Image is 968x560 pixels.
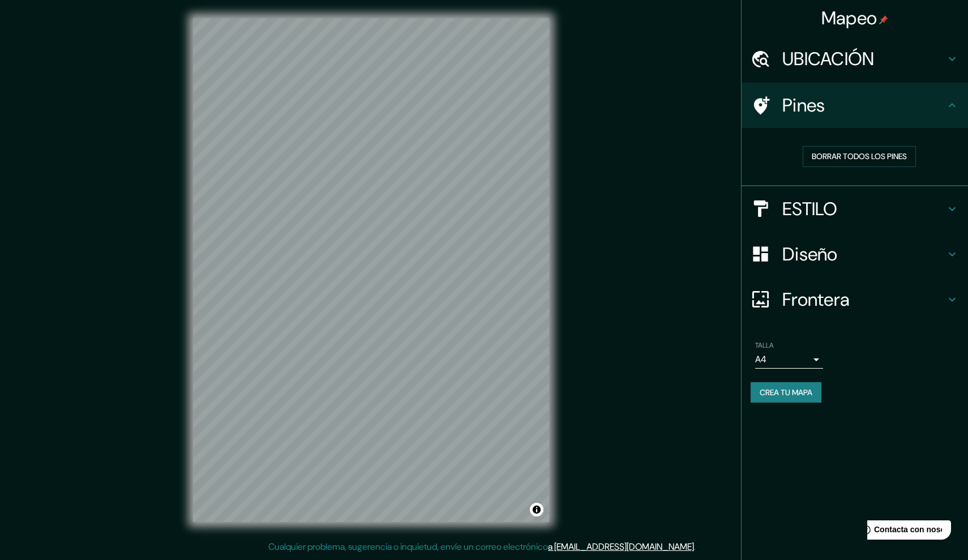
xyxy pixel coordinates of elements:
h4: Frontera [782,288,945,311]
div: Pines [742,83,968,128]
button: BORRAR TODOS LOS PINES [803,146,916,167]
a: a [EMAIL_ADDRESS][DOMAIN_NAME] [548,541,694,553]
div: ESTILO [742,186,968,232]
img: pin-icon.png [879,15,888,24]
h4: Mapeo [821,7,889,29]
div: Frontera [742,277,968,322]
canvas: MAPA [193,18,549,522]
h4: UBICACIÓN [782,48,945,70]
div: . [697,540,700,554]
label: TALLA [755,340,773,350]
h4: Diseño [782,243,945,266]
p: Cualquier problema, sugerencia o inquietud, envíe un correo electrónico . [268,540,696,554]
iframe: Ayuda al lanzador de widgets [867,516,956,548]
h4: Pines [782,94,945,117]
div: . [696,540,697,554]
button: Alternar la atribución [530,503,543,516]
div: A4 [755,350,823,369]
div: Diseño [742,232,968,277]
div: UBICACIÓN [742,36,968,82]
h4: ESTILO [782,198,945,220]
button: CREA TU MAPA [751,382,821,403]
